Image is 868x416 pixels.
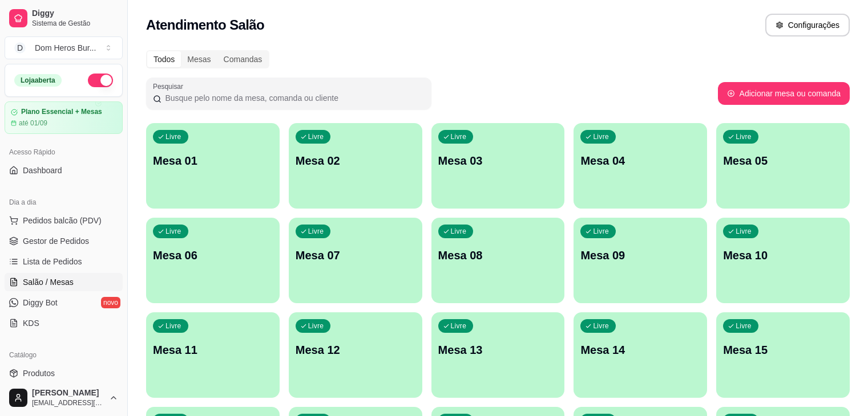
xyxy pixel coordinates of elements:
[308,321,324,331] p: Livre
[153,81,187,91] label: Pesquisar
[593,227,609,236] p: Livre
[296,342,415,358] p: Mesa 12
[23,297,58,308] span: Diggy Bot
[574,312,707,398] button: LivreMesa 14
[289,123,422,209] button: LivreMesa 02
[32,398,104,407] span: [EMAIL_ADDRESS][DOMAIN_NAME]
[716,218,850,303] button: LivreMesa 10
[162,92,425,104] input: Pesquisar
[181,51,217,67] div: Mesas
[153,153,273,169] p: Mesa 01
[451,132,467,141] p: Livre
[716,123,850,209] button: LivreMesa 05
[146,123,280,209] button: LivreMesa 01
[438,247,558,263] p: Mesa 08
[5,101,123,134] a: Plano Essencial + Mesasaté 01/09
[21,108,102,116] article: Plano Essencial + Mesas
[5,193,123,211] div: Dia a dia
[716,312,850,398] button: LivreMesa 15
[574,123,707,209] button: LivreMesa 04
[431,123,565,209] button: LivreMesa 03
[153,342,273,358] p: Mesa 11
[23,276,74,288] span: Salão / Mesas
[35,42,96,54] div: Dom Heros Bur ...
[718,82,850,105] button: Adicionar mesa ou comanda
[5,314,123,332] a: KDS
[5,232,123,250] a: Gestor de Pedidos
[736,227,752,236] p: Livre
[23,368,55,379] span: Produtos
[146,218,280,303] button: LivreMesa 06
[14,42,26,54] span: D
[5,293,123,312] a: Diggy Botnovo
[308,132,324,141] p: Livre
[146,312,280,398] button: LivreMesa 11
[593,321,609,331] p: Livre
[32,9,118,19] span: Diggy
[5,384,123,411] button: [PERSON_NAME][EMAIL_ADDRESS][DOMAIN_NAME]
[580,342,700,358] p: Mesa 14
[32,388,104,398] span: [PERSON_NAME]
[5,364,123,382] a: Produtos
[14,74,62,87] div: Loja aberta
[308,227,324,236] p: Livre
[5,161,123,180] a: Dashboard
[19,119,47,128] article: até 01/09
[5,211,123,230] button: Pedidos balcão (PDV)
[289,218,422,303] button: LivreMesa 07
[5,252,123,271] a: Lista de Pedidos
[153,247,273,263] p: Mesa 06
[438,153,558,169] p: Mesa 03
[32,19,118,28] span: Sistema de Gestão
[736,132,752,141] p: Livre
[431,312,565,398] button: LivreMesa 13
[165,321,181,331] p: Livre
[5,5,123,32] a: DiggySistema de Gestão
[5,273,123,291] a: Salão / Mesas
[723,153,843,169] p: Mesa 05
[289,312,422,398] button: LivreMesa 12
[438,342,558,358] p: Mesa 13
[88,74,113,87] button: Alterar Status
[23,165,62,176] span: Dashboard
[5,143,123,161] div: Acesso Rápido
[736,321,752,331] p: Livre
[451,321,467,331] p: Livre
[574,218,707,303] button: LivreMesa 09
[217,51,269,67] div: Comandas
[451,227,467,236] p: Livre
[723,247,843,263] p: Mesa 10
[23,215,102,226] span: Pedidos balcão (PDV)
[23,317,39,329] span: KDS
[146,16,264,34] h2: Atendimento Salão
[23,256,82,267] span: Lista de Pedidos
[723,342,843,358] p: Mesa 15
[580,153,700,169] p: Mesa 04
[147,51,181,67] div: Todos
[165,227,181,236] p: Livre
[23,235,89,247] span: Gestor de Pedidos
[5,346,123,364] div: Catálogo
[580,247,700,263] p: Mesa 09
[593,132,609,141] p: Livre
[296,247,415,263] p: Mesa 07
[296,153,415,169] p: Mesa 02
[165,132,181,141] p: Livre
[431,218,565,303] button: LivreMesa 08
[765,14,850,36] button: Configurações
[5,36,123,59] button: Select a team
